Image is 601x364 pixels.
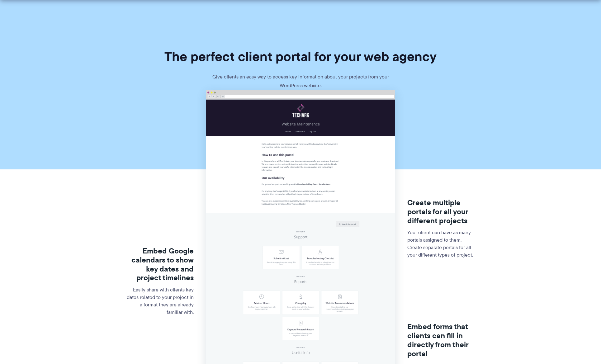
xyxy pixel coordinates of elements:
p: Easily share with clients key dates related to your project in a format they are already familiar... [126,286,194,316]
h3: Embed Google calendars to show key dates and project timelines [126,247,194,282]
p: Give clients an easy way to access key information about your projects from your WordPress website. [207,73,394,90]
p: Your client can have as many portals assigned to them. Create separate portals for all your diffe... [407,229,476,259]
h3: Embed forms that clients can fill in directly from their portal [407,322,476,358]
h3: Create multiple portals for all your different projects [407,198,476,225]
